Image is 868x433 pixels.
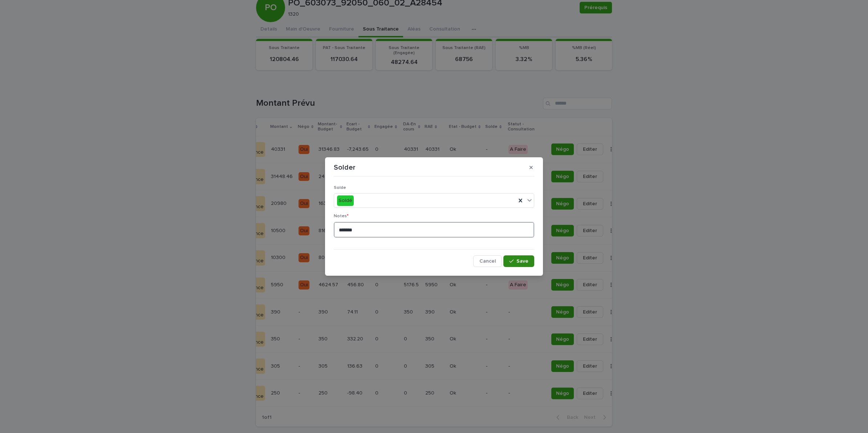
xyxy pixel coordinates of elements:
span: Cancel [479,259,496,264]
span: Notes [334,214,349,218]
button: Cancel [473,255,502,267]
p: Solder [334,163,356,172]
button: Save [503,255,534,267]
span: Save [516,259,528,264]
span: Solde [334,186,346,190]
div: Soldé [337,195,354,206]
